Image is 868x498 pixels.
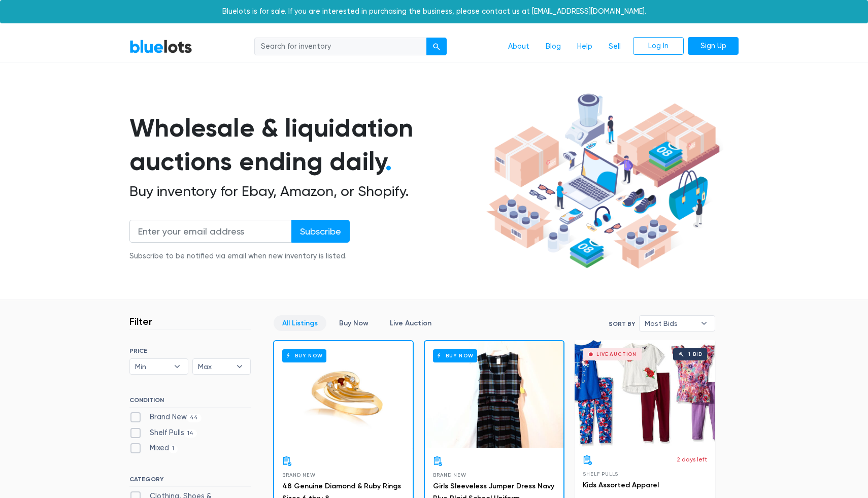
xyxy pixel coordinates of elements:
b: ▾ [166,359,188,374]
a: BlueLots [129,39,192,54]
span: 44 [187,414,202,422]
div: Subscribe to be notified via email when new inventory is listed. [129,251,350,262]
span: 14 [184,429,197,438]
span: Brand New [282,472,315,478]
a: Kids Assorted Apparel [583,481,659,489]
input: Subscribe [291,220,350,243]
b: ▾ [693,316,715,331]
span: Brand New [433,472,466,478]
b: ▾ [229,359,250,374]
h2: Buy inventory for Ebay, Amazon, or Shopify. [129,183,483,200]
h6: Buy Now [433,349,477,362]
a: Log In [633,37,684,55]
a: Blog [538,37,569,56]
h6: PRICE [129,347,251,354]
h6: Buy Now [282,349,326,362]
span: Most Bids [645,316,695,331]
input: Search for inventory [254,38,427,56]
span: Max [198,359,231,374]
div: Live Auction [596,352,637,357]
a: Sell [600,37,629,56]
label: Sort By [609,319,635,328]
span: . [385,146,392,177]
h6: CATEGORY [129,476,251,487]
a: Buy Now [330,315,377,331]
p: 2 days left [677,455,707,464]
img: hero-ee84e7d0318cb26816c560f6b4441b76977f77a177738b4e94f68c95b2b83dbb.png [483,89,723,274]
h1: Wholesale & liquidation auctions ending daily [129,111,483,179]
label: Mixed [129,443,178,454]
label: Brand New [129,412,202,423]
label: Shelf Pulls [129,427,197,439]
h3: Filter [129,315,152,327]
a: Live Auction 1 bid [575,340,715,447]
h6: CONDITION [129,396,251,408]
a: Help [569,37,600,56]
a: All Listings [274,315,326,331]
div: 1 bid [688,352,702,357]
a: Buy Now [425,341,563,448]
a: Live Auction [381,315,440,331]
span: 1 [169,445,178,453]
a: Buy Now [274,341,413,448]
a: About [500,37,538,56]
input: Enter your email address [129,220,292,243]
span: Min [135,359,169,374]
span: Shelf Pulls [583,471,618,477]
a: Sign Up [688,37,739,55]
